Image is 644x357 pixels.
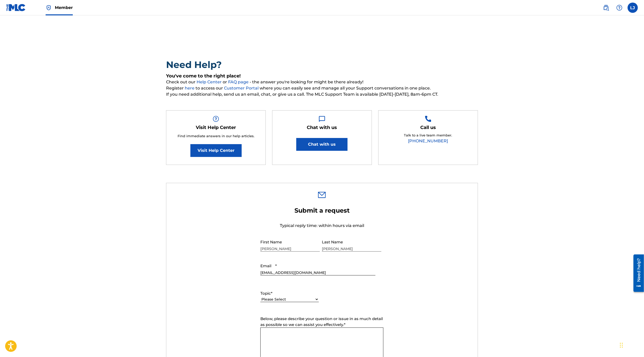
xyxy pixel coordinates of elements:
img: Help Box Image [213,116,219,122]
span: Topic [260,291,271,296]
span: Member [55,5,73,11]
div: User Menu [628,3,638,13]
img: help [616,5,622,11]
span: Typical reply time: within hours via email [280,223,364,228]
span: Check out our or - the answer you're looking for might be there already! [166,79,478,85]
a: Help Center [197,80,223,84]
h2: Submit a request [260,207,383,214]
h5: Chat with us [307,125,337,131]
img: Top Rightsholder [46,5,52,11]
iframe: Resource Center [630,252,644,294]
img: MLC Logo [6,4,26,11]
span: Register to access our where you can easily see and manage all your Support conversations in one ... [166,85,478,91]
span: Below, please describe your question or issue in as much detail as possible so we can assist you ... [260,316,383,327]
p: Talk to a live team member. [404,133,452,138]
a: Public Search [601,3,611,13]
img: Help Box Image [319,116,325,122]
h5: You've come to the right place! [166,73,478,79]
h2: Need Help? [166,59,478,71]
div: Drag [620,338,623,353]
iframe: Chat Widget [618,332,644,357]
img: 0ff00501b51b535a1dc6.svg [318,192,326,198]
span: Find immediate answers in our help articles. [178,134,254,138]
a: Visit Help Center [190,144,242,157]
img: Help Box Image [425,116,431,122]
a: [PHONE_NUMBER] [408,138,448,143]
h5: Visit Help Center [196,125,236,131]
a: FAQ page [228,80,250,84]
h5: Call us [420,125,436,131]
img: search [603,5,609,11]
div: Help [614,3,625,13]
a: Customer Portal [224,86,260,91]
button: Chat with us [296,138,347,151]
span: If you need additional help, send us an email, chat, or give us a call. The MLC Support Team is a... [166,91,478,97]
a: here [185,86,196,91]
